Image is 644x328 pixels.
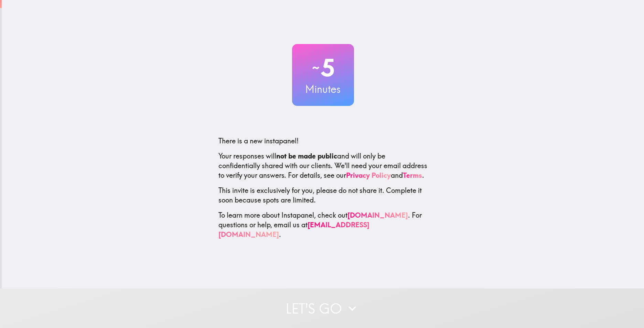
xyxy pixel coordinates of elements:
[311,57,321,78] span: ~
[347,211,408,219] a: [DOMAIN_NAME]
[218,136,299,145] span: There is a new instapanel!
[276,152,337,160] b: not be made public
[346,171,391,179] a: Privacy Policy
[218,186,428,205] p: This invite is exclusively for you, please do not share it. Complete it soon because spots are li...
[292,82,354,96] h3: Minutes
[218,210,428,239] p: To learn more about Instapanel, check out . For questions or help, email us at .
[218,220,369,239] a: [EMAIL_ADDRESS][DOMAIN_NAME]
[403,171,422,179] a: Terms
[218,151,428,180] p: Your responses will and will only be confidentially shared with our clients. We'll need your emai...
[292,54,354,82] h2: 5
